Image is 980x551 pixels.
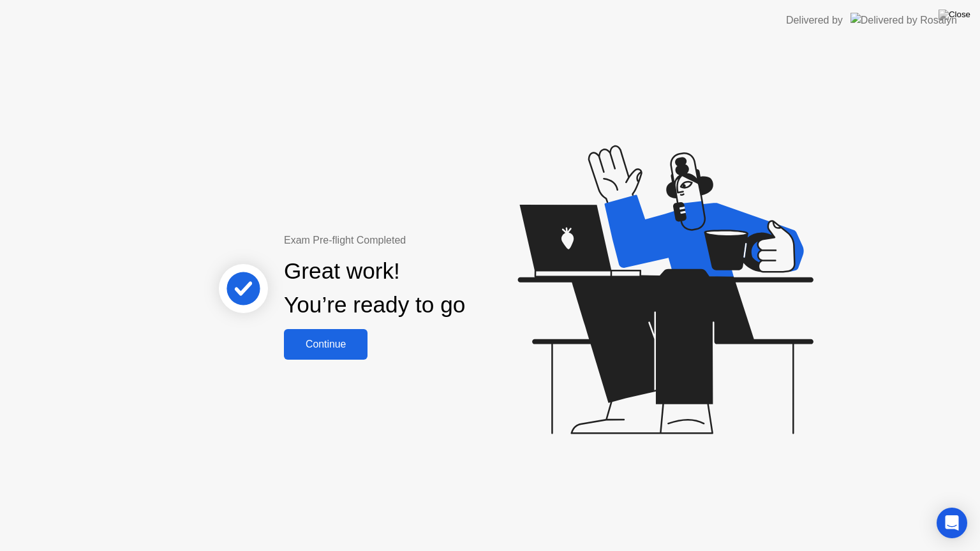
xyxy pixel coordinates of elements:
[850,13,957,27] img: Delivered by Rosalyn
[288,339,364,350] div: Continue
[939,10,970,20] img: Close
[284,233,547,248] div: Exam Pre-flight Completed
[786,13,843,28] div: Delivered by
[284,329,367,360] button: Continue
[937,508,967,538] div: Open Intercom Messenger
[284,254,465,322] div: Great work! You’re ready to go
